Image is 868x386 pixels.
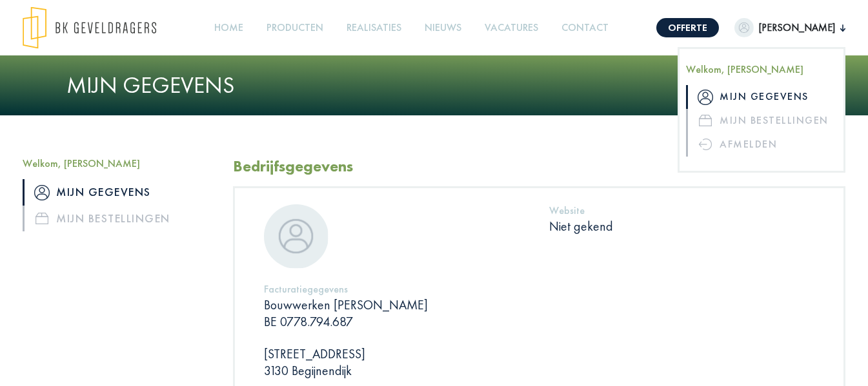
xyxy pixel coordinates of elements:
h5: Website [549,204,814,217]
h2: Bedrijfsgegevens [233,157,845,176]
img: dummypic.png [264,204,328,269]
img: icon [698,90,713,105]
a: Home [209,14,248,43]
img: logo [23,6,156,49]
h5: Welkom, [PERSON_NAME] [23,157,214,169]
p: [STREET_ADDRESS] 3130 Begijnendijk [264,345,529,379]
p: Bouwwerken [PERSON_NAME] BE 0778.794.687 [264,296,529,330]
a: Afmelden [686,133,837,157]
span: [PERSON_NAME] [754,20,840,35]
a: iconMijn gegevens [23,179,214,205]
img: icon [699,115,712,126]
h1: Mijn gegevens [66,72,802,99]
img: dummypic.png [734,18,754,37]
a: Producten [261,14,328,43]
a: Offerte [656,18,719,37]
h5: Facturatiegegevens [264,283,529,295]
a: Contact [556,14,614,43]
a: iconMijn bestellingen [23,206,214,231]
img: icon [35,213,48,224]
h5: Welkom, [PERSON_NAME] [686,63,837,75]
a: iconMijn gegevens [686,85,837,109]
a: iconMijn bestellingen [686,109,837,133]
a: Realisaties [341,14,407,43]
button: [PERSON_NAME] [734,18,845,37]
p: Niet gekend [549,218,814,235]
img: icon [699,139,712,150]
a: Nieuws [419,14,467,43]
img: icon [34,185,50,200]
div: [PERSON_NAME] [678,47,845,173]
a: Vacatures [479,14,543,43]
